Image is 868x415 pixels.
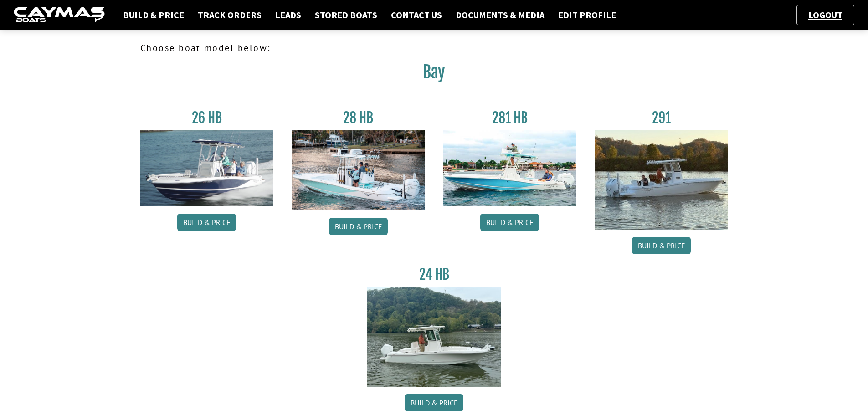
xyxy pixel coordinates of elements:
[14,7,105,24] img: caymas-dealer-connect-2ed40d3bc7270c1d8d7ffb4b79bf05adc795679939227970def78ec6f6c03838.gif
[443,109,577,126] h3: 281 HB
[367,266,501,283] h3: 24 HB
[292,109,425,126] h3: 28 HB
[480,214,539,231] a: Build & Price
[443,130,577,206] img: 28-hb-twin.jpg
[118,9,189,21] a: Build & Price
[140,62,728,87] h2: Bay
[386,9,447,21] a: Contact Us
[140,109,274,126] h3: 26 HB
[632,237,691,254] a: Build & Price
[595,109,728,126] h3: 291
[329,218,388,235] a: Build & Price
[177,214,236,231] a: Build & Price
[595,130,728,230] img: 291_Thumbnail.jpg
[405,394,463,411] a: Build & Price
[140,130,274,206] img: 26_new_photo_resized.jpg
[804,9,847,20] a: Logout
[367,287,501,386] img: 24_HB_thumbnail.jpg
[292,130,425,210] img: 28_hb_thumbnail_for_caymas_connect.jpg
[310,9,382,21] a: Stored Boats
[554,9,621,21] a: Edit Profile
[451,9,549,21] a: Documents & Media
[193,9,266,21] a: Track Orders
[140,41,728,55] p: Choose boat model below:
[271,9,306,21] a: Leads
